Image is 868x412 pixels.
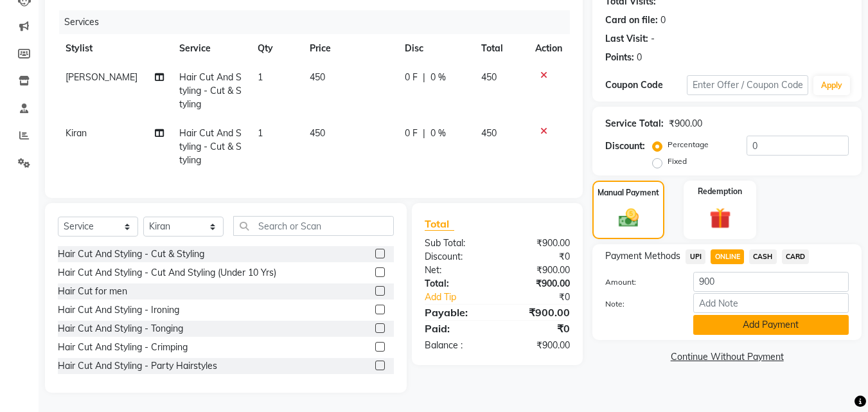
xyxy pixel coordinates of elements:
[637,51,642,64] div: 0
[693,272,849,292] input: Amount
[497,250,580,264] div: ₹0
[310,71,325,83] span: 450
[302,34,397,63] th: Price
[430,71,446,84] span: 0 %
[179,127,242,166] span: Hair Cut And Styling - Cut & Styling
[605,117,664,130] div: Service Total:
[415,305,497,320] div: Payable:
[686,249,705,264] span: UPI
[598,187,659,199] label: Manual Payment
[596,298,683,310] label: Note:
[497,305,580,320] div: ₹900.00
[58,341,188,354] div: Hair Cut And Styling - Crimping
[668,139,709,150] label: Percentage
[605,32,648,46] div: Last Visit:
[66,71,137,83] span: [PERSON_NAME]
[711,249,744,264] span: ONLINE
[415,237,497,250] div: Sub Total:
[749,249,777,264] span: CASH
[405,127,418,140] span: 0 F
[425,217,454,231] span: Total
[58,34,172,63] th: Stylist
[693,315,849,335] button: Add Payment
[497,339,580,352] div: ₹900.00
[481,71,497,83] span: 450
[698,186,742,197] label: Redemption
[405,71,418,84] span: 0 F
[58,359,217,373] div: Hair Cut And Styling - Party Hairstyles
[481,127,497,139] span: 450
[58,266,276,280] div: Hair Cut And Styling - Cut And Styling (Under 10 Yrs)
[250,34,302,63] th: Qty
[693,293,849,313] input: Add Note
[605,249,680,263] span: Payment Methods
[511,291,580,304] div: ₹0
[782,249,810,264] span: CARD
[703,205,738,231] img: _gift.svg
[605,78,686,92] div: Coupon Code
[415,264,497,277] div: Net:
[430,127,446,140] span: 0 %
[423,127,425,140] span: |
[423,71,425,84] span: |
[179,71,242,110] span: Hair Cut And Styling - Cut & Styling
[172,34,250,63] th: Service
[415,277,497,291] div: Total:
[415,250,497,264] div: Discount:
[813,76,850,95] button: Apply
[258,127,263,139] span: 1
[596,276,683,288] label: Amount:
[474,34,528,63] th: Total
[497,321,580,336] div: ₹0
[687,75,808,95] input: Enter Offer / Coupon Code
[605,13,658,27] div: Card on file:
[497,237,580,250] div: ₹900.00
[66,127,87,139] span: Kiran
[58,285,127,298] div: Hair Cut for men
[660,13,666,27] div: 0
[497,264,580,277] div: ₹900.00
[258,71,263,83] span: 1
[415,321,497,336] div: Paid:
[233,216,394,236] input: Search or Scan
[668,156,687,167] label: Fixed
[605,139,645,153] div: Discount:
[612,206,645,229] img: _cash.svg
[651,32,655,46] div: -
[59,10,580,34] div: Services
[669,117,702,130] div: ₹900.00
[58,303,179,317] div: Hair Cut And Styling - Ironing
[415,291,511,304] a: Add Tip
[527,34,570,63] th: Action
[605,51,634,64] div: Points:
[58,322,183,336] div: Hair Cut And Styling - Tonging
[58,247,204,261] div: Hair Cut And Styling - Cut & Styling
[415,339,497,352] div: Balance :
[310,127,325,139] span: 450
[595,350,859,364] a: Continue Without Payment
[497,277,580,291] div: ₹900.00
[397,34,474,63] th: Disc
